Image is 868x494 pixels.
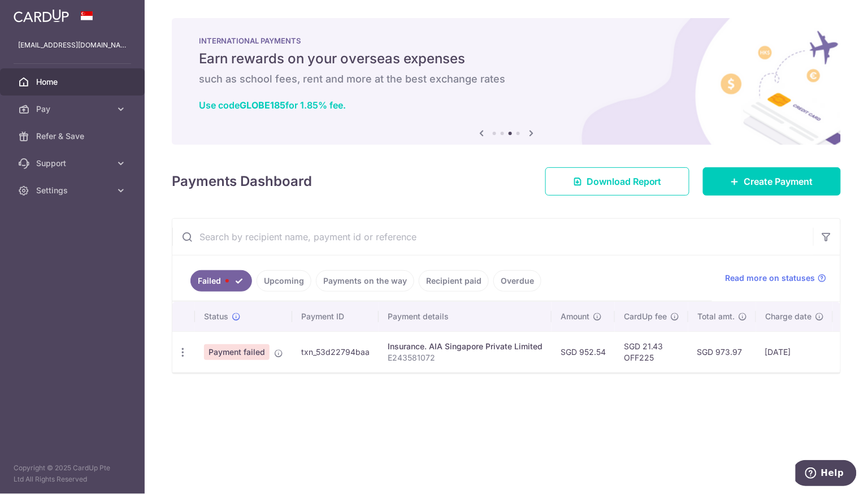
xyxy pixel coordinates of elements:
td: [DATE] [756,331,833,372]
a: Payments on the way [316,270,414,292]
iframe: Opens a widget where you can find more information [796,460,857,488]
a: Recipient paid [419,270,489,292]
span: Pay [36,103,111,115]
img: International Payment Banner [172,18,841,145]
span: Settings [36,185,111,196]
input: Search by recipient name, payment id or reference [172,219,813,255]
h5: Earn rewards on your overseas expenses [199,50,814,68]
p: [EMAIL_ADDRESS][DOMAIN_NAME] [18,40,127,51]
b: GLOBE185 [240,99,285,111]
a: Use codeGLOBE185for 1.85% fee. [199,99,346,111]
img: CardUp [14,9,69,23]
a: Create Payment [703,167,841,196]
span: Total amt. [697,311,735,322]
p: INTERNATIONAL PAYMENTS [199,36,814,45]
td: SGD 952.54 [552,331,615,372]
a: Read more on statuses [726,272,827,284]
span: Refer & Save [36,131,111,142]
span: Charge date [765,311,811,322]
span: Download Report [587,175,662,188]
span: Amount [561,311,589,322]
td: txn_53d22794baa [292,331,379,372]
h4: Payments Dashboard [172,171,312,192]
a: Failed [190,270,252,292]
a: Download Report [545,167,689,196]
span: CardUp fee [624,311,667,322]
p: E243581072 [388,352,542,363]
span: Support [36,158,111,169]
h6: such as school fees, rent and more at the best exchange rates [199,72,814,86]
span: Payment failed [204,344,270,360]
span: Status [204,311,228,322]
th: Payment details [379,302,552,331]
td: SGD 973.97 [688,331,756,372]
a: Overdue [493,270,541,292]
span: Read more on statuses [726,272,815,284]
span: Create Payment [744,175,813,188]
div: Insurance. AIA Singapore Private Limited [388,341,542,352]
span: Home [36,76,111,88]
th: Payment ID [292,302,379,331]
a: Upcoming [257,270,311,292]
td: SGD 21.43 OFF225 [615,331,688,372]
